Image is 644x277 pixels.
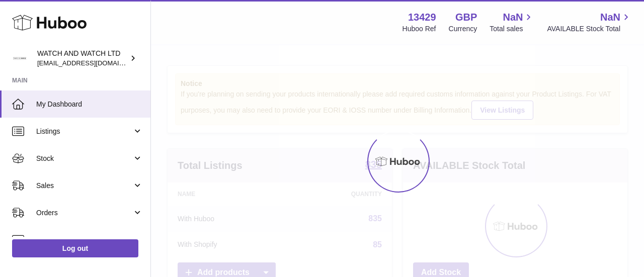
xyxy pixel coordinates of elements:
a: Log out [12,239,138,257]
div: Huboo Ref [403,24,436,34]
span: My Dashboard [36,100,143,109]
span: Orders [36,208,132,218]
span: Stock [36,154,132,163]
div: Currency [449,24,477,34]
span: Total sales [490,24,534,34]
div: WATCH AND WATCH LTD [37,49,128,68]
img: internalAdmin-13429@internal.huboo.com [12,51,27,66]
span: Listings [36,127,132,136]
span: Usage [36,235,143,245]
a: NaN AVAILABLE Stock Total [547,11,632,34]
strong: 13429 [408,11,436,24]
span: [EMAIL_ADDRESS][DOMAIN_NAME] [37,59,148,67]
span: Sales [36,181,132,191]
span: NaN [600,11,620,24]
strong: GBP [455,11,477,24]
span: NaN [503,11,523,24]
a: NaN Total sales [490,11,534,34]
span: AVAILABLE Stock Total [547,24,632,34]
